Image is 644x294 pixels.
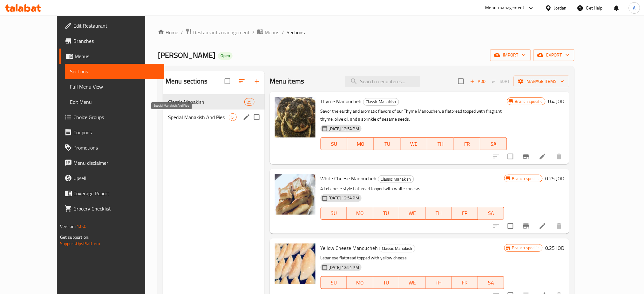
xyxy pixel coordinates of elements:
[488,77,514,86] span: Select section first
[347,137,374,150] button: MO
[73,129,159,136] span: Coupons
[519,77,564,85] span: Manage items
[244,98,254,106] div: items
[158,29,178,36] a: Home
[287,29,305,36] span: Sections
[349,209,370,218] span: MO
[428,278,449,287] span: TH
[242,112,251,122] button: edit
[163,110,265,125] div: Special Manakish And Pies5edit
[490,49,531,61] button: import
[181,29,183,36] li: /
[321,107,507,123] p: Savor the earthy and aromatic flavors of our Thyme Manoucheh, a flatbread topped with fragrant th...
[166,77,207,86] h2: Menu sections
[282,29,284,36] li: /
[70,83,159,90] span: Full Menu View
[59,140,165,155] a: Promotions
[321,97,362,106] span: Thyme Manoucheh
[158,48,215,62] span: [PERSON_NAME]
[380,245,415,252] span: Classic Manakish
[376,139,398,149] span: TU
[402,278,423,287] span: WE
[347,276,373,289] button: MO
[221,75,234,88] span: Select all sections
[59,201,165,216] a: Grocery Checklist
[469,78,486,85] span: Add
[483,139,505,149] span: SA
[510,176,542,182] span: Branch specific
[373,276,399,289] button: TU
[73,22,159,30] span: Edit Restaurant
[65,79,165,94] a: Full Menu View
[402,209,423,218] span: WE
[270,77,304,86] h2: Menu items
[234,74,249,89] span: Sort sections
[378,175,414,183] div: Classic Manakish
[73,174,159,182] span: Upsell
[481,278,502,287] span: SA
[73,190,159,197] span: Coverage Report
[163,92,265,127] nav: Menu sections
[186,28,250,37] a: Restaurants management
[275,244,315,284] img: Yellow Cheese Manoucheh
[321,276,347,289] button: SU
[275,97,315,137] img: Thyme Manoucheh
[326,264,362,271] span: [DATE] 12:54 PM
[345,76,420,87] input: search
[323,209,344,218] span: SU
[426,276,452,289] button: TH
[454,209,475,218] span: FR
[65,64,165,79] a: Sections
[60,233,89,241] span: Get support on:
[229,114,236,120] span: 5
[73,159,159,167] span: Menu disclaimer
[454,278,475,287] span: FR
[539,222,546,230] a: Edit menu item
[539,153,546,160] a: Edit menu item
[75,52,159,60] span: Menus
[478,207,504,220] button: SA
[519,149,534,164] button: Branch-specific-item
[218,52,233,60] div: Open
[218,53,233,58] span: Open
[326,195,362,201] span: [DATE] 12:54 PM
[478,276,504,289] button: SA
[552,218,567,234] button: delete
[545,244,564,252] h6: 0.25 JOD
[73,37,159,45] span: Branches
[252,29,254,36] li: /
[347,207,373,220] button: MO
[168,113,229,121] span: Special Manakish And Pies
[495,51,526,59] span: import
[65,94,165,110] a: Edit Menu
[168,98,244,106] span: Classic Manakish
[454,137,480,150] button: FR
[485,4,525,12] div: Menu-management
[376,209,397,218] span: TU
[539,51,569,59] span: export
[363,98,399,105] span: Classic Manakish
[70,98,159,106] span: Edit Menu
[399,207,425,220] button: WE
[480,137,507,150] button: SA
[249,74,265,89] button: Add section
[350,139,371,149] span: MO
[510,245,542,251] span: Branch specific
[73,144,159,151] span: Promotions
[363,98,399,106] div: Classic Manakish
[519,218,534,234] button: Branch-specific-item
[504,150,517,163] span: Select to update
[245,99,254,105] span: 25
[456,139,478,149] span: FR
[454,75,468,88] span: Select section
[70,68,159,75] span: Sections
[257,28,279,37] a: Menus
[468,77,488,86] span: Add item
[403,139,425,149] span: WE
[265,29,279,36] span: Menus
[73,205,159,212] span: Grocery Checklist
[60,222,76,231] span: Version:
[158,28,574,37] nav: breadcrumb
[321,174,377,183] span: White Cheese Manoucheh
